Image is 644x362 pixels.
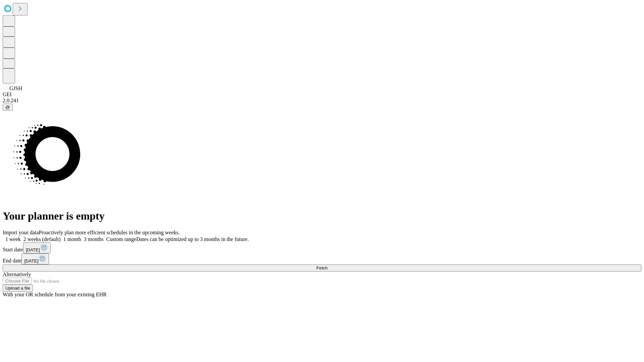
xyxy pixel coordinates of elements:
button: @ [3,104,13,111]
span: Custom range [106,236,136,242]
span: Fetch [316,265,327,270]
span: With your OR schedule from your existing EHR [3,292,107,297]
span: 3 months [84,236,104,242]
span: 1 month [63,236,81,242]
span: 2 weeks (default) [23,236,61,242]
h1: Your planner is empty [3,210,641,222]
span: Alternatively [3,271,31,277]
button: [DATE] [23,242,51,253]
button: Upload a file [3,285,33,292]
div: End date [3,253,641,264]
span: [DATE] [24,258,38,263]
span: @ [5,105,10,110]
div: 2.0.241 [3,98,641,104]
span: Proactively plan more efficient schedules in the upcoming weeks. [39,230,180,235]
button: [DATE] [21,253,49,264]
span: Dates can be optimized up to 3 months in the future. [136,236,249,242]
span: Import your data [3,230,39,235]
span: [DATE] [26,247,40,252]
div: GEI [3,92,641,98]
span: GJSH [9,85,22,91]
span: 1 week [5,236,21,242]
button: Fetch [3,264,641,271]
div: Start date [3,242,641,253]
